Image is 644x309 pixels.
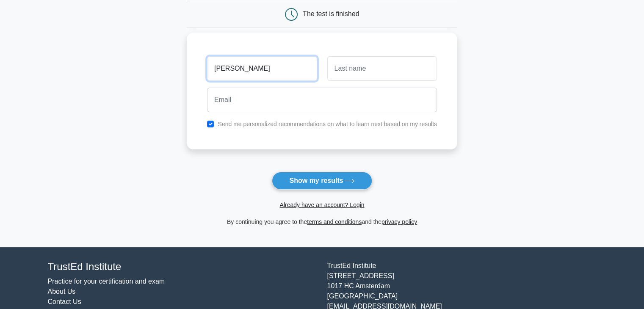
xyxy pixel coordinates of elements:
[218,121,437,127] label: Send me personalized recommendations on what to learn next based on my results
[207,88,437,112] input: Email
[48,298,81,305] a: Contact Us
[48,261,317,273] h4: TrustEd Institute
[303,10,359,17] div: The test is finished
[307,218,362,225] a: terms and conditions
[48,288,76,295] a: About Us
[327,56,437,81] input: Last name
[381,218,417,225] a: privacy policy
[182,217,462,227] div: By continuing you agree to the and the
[272,172,372,190] button: Show my results
[207,56,317,81] input: First name
[48,278,165,285] a: Practice for your certification and exam
[279,201,364,208] a: Already have an account? Login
